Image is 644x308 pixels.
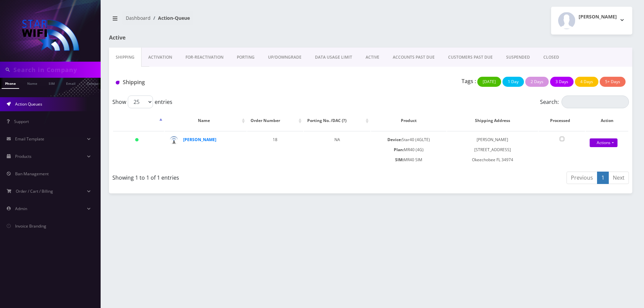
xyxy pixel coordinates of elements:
[20,18,80,52] img: StarWiFi
[386,48,441,67] a: ACCOUNTS PAST DUE
[586,111,628,130] th: Action
[165,111,247,130] th: Name: activate to sort column ascending
[387,137,402,142] b: Device:
[304,131,370,168] td: NA
[462,77,476,85] p: Tags :
[540,96,629,108] label: Search:
[15,136,44,142] span: Email Template
[394,147,404,152] b: Plan:
[109,48,142,67] a: Shipping
[14,119,29,124] span: Support
[371,111,446,130] th: Product
[441,48,499,67] a: CUSTOMERS PAST DUE
[84,78,106,88] a: Company
[561,96,629,108] input: Search:
[600,77,626,87] button: 5+ Days
[502,77,524,87] button: 1 Day
[447,131,538,168] td: [PERSON_NAME] [STREET_ADDRESS] Okeechobee FL 34974
[359,48,386,67] a: ACTIVE
[116,79,279,85] h1: Shipping
[304,111,370,130] th: Porting No. /DAC (?): activate to sort column ascending
[537,48,566,67] a: CLOSED
[128,96,153,108] select: Showentries
[15,171,49,177] span: Ban Management
[477,77,501,87] button: [DATE]
[15,206,27,211] span: Admin
[371,131,446,168] td: Star40 (4GLTE) MR40 (4G) MR40 SIM
[15,223,46,229] span: Invoice Branding
[45,78,58,88] a: SIM
[109,35,277,41] h1: Active
[308,48,359,67] a: DATA USAGE LIMIT
[179,48,230,67] a: FOR-REActivation
[525,77,549,87] button: 2 Days
[608,172,629,184] a: Next
[597,172,609,184] a: 1
[590,138,618,147] a: Actions
[579,14,617,20] h2: [PERSON_NAME]
[142,48,179,67] a: Activation
[499,48,537,67] a: SUSPENDED
[395,157,404,163] b: SIM:
[16,188,53,194] span: Order / Cart / Billing
[183,137,216,142] a: [PERSON_NAME]
[15,153,32,159] span: Products
[63,78,79,88] a: Email
[109,11,366,30] nav: breadcrumb
[550,77,574,87] button: 3 Days
[112,171,366,182] div: Showing 1 to 1 of 1 entries
[567,172,597,184] a: Previous
[151,14,190,21] li: Action-Queue
[2,78,19,89] a: Phone
[126,15,151,21] a: Dashboard
[447,111,538,130] th: Shipping Address
[112,96,172,108] label: Show entries
[24,78,41,88] a: Name
[247,111,303,130] th: Order Number: activate to sort column ascending
[15,101,42,107] span: Action Queues
[13,63,99,76] input: Search in Company
[575,77,598,87] button: 4 Days
[247,131,303,168] td: 18
[261,48,308,67] a: UP/DOWNGRADE
[551,7,632,35] button: [PERSON_NAME]
[539,111,585,130] th: Processed: activate to sort column ascending
[116,81,119,84] img: Shipping
[113,111,164,130] th: : activate to sort column descending
[230,48,261,67] a: PORTING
